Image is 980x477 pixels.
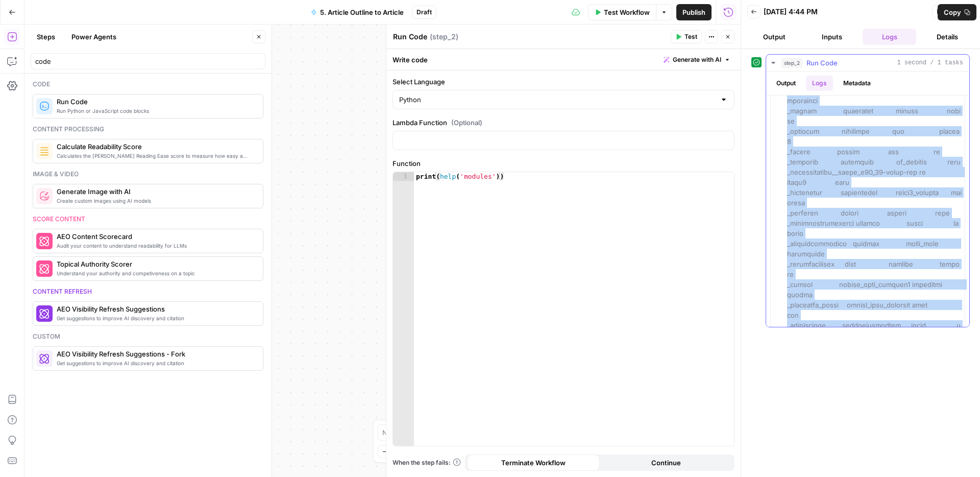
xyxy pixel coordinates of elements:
[33,170,263,179] div: Image & video
[932,5,958,18] button: Reset
[676,4,712,20] button: Publish
[770,76,802,91] button: Output
[57,349,255,359] span: AEO Visibility Refresh Suggestions - Fork
[33,80,263,89] div: Code
[57,314,255,322] span: Get suggestions to improve AI discovery and citation
[393,32,427,42] textarea: Run Code
[920,29,974,45] button: Details
[57,141,255,152] span: Calculate Readability Score
[682,7,705,17] span: Publish
[806,58,838,68] span: Run Code
[39,146,50,156] img: 1kct23o5qeycsvkdfk46j9qcunat
[897,58,963,67] span: 1 second / 1 tasks
[747,29,801,45] button: Output
[57,186,255,197] span: Generate Image with AI
[399,94,716,105] input: Python
[671,30,702,43] button: Test
[393,172,414,181] div: 1
[305,4,410,20] button: 5. Article Outline to Article
[588,4,656,20] button: Test Workflow
[944,7,961,17] span: Copy
[31,29,61,45] button: Steps
[57,359,255,367] span: Get suggestions to improve AI discovery and citation
[57,259,255,269] span: Topical Authority Scorer
[937,7,953,16] span: Reset
[501,458,566,468] span: Terminate Workflow
[766,55,969,71] button: 1 second / 1 tasks
[35,56,261,66] input: Search steps
[863,29,916,45] button: Logs
[393,77,734,87] label: Select Language
[430,32,458,42] span: ( step_2 )
[57,197,255,205] span: Create custom images using AI models
[393,158,734,169] label: Function
[386,49,741,70] div: Write code
[57,269,255,277] span: Understand your authority and competiveness on a topic
[57,231,255,242] span: AEO Content Scorecard
[393,117,734,128] label: Lambda Function
[320,7,404,17] span: 5. Article Outline to Article
[806,76,833,91] button: Logs
[604,7,650,17] span: Test Workflow
[33,125,263,134] div: Content processing
[33,214,263,224] div: Score content
[57,242,255,250] span: Audit your content to understand readability for LLMs
[651,458,681,468] span: Continue
[837,76,877,91] button: Metadata
[781,58,802,68] span: step_2
[938,4,976,20] button: Copy
[33,332,263,341] div: Custom
[393,458,461,467] a: When the step fails:
[57,107,255,115] span: Run Python or JavaScript code blocks
[766,71,969,327] div: 1 second / 1 tasks
[57,304,255,314] span: AEO Visibility Refresh Suggestions
[65,29,122,45] button: Power Agents
[33,287,263,296] div: Content refresh
[684,32,697,41] span: Test
[673,55,721,64] span: Generate with AI
[805,29,859,45] button: Inputs
[659,53,734,66] button: Generate with AI
[57,152,255,160] span: Calculates the [PERSON_NAME] Reading Ease score to measure how easy a given text is to read
[416,8,432,17] span: Draft
[57,97,255,107] span: Run Code
[451,117,482,128] span: (Optional)
[600,455,732,471] button: Continue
